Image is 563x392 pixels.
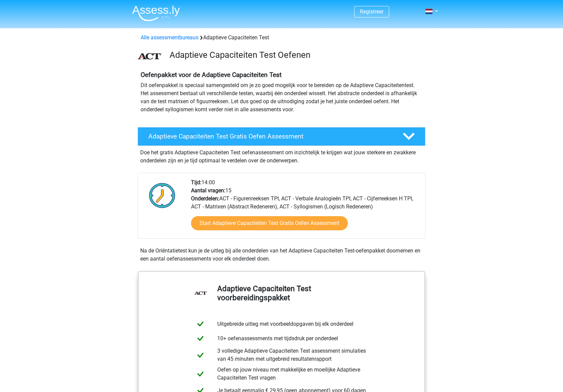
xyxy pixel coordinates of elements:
[141,34,198,41] a: Alle assessmentbureaus
[138,146,425,165] div: Doe het gratis Adaptieve Capaciteiten Test oefenassessment om inzichtelijk te krijgen wat jouw st...
[170,50,420,60] h3: Adaptieve Capaciteiten Test Oefenen
[360,8,383,15] a: Registreer
[191,195,219,202] b: Onderdelen:
[148,132,392,140] h4: Adaptieve Capaciteiten Test Gratis Oefen Assessment
[145,179,179,212] img: Klok
[191,179,201,186] b: Tijd:
[191,216,348,230] a: Start Adaptieve Capaciteiten Test Gratis Oefen Assessment
[138,247,425,263] div: Na de Oriëntatietest kun je de uitleg bij alle onderdelen van het Adaptieve Capaciteiten Test-oef...
[141,71,281,79] b: Oefenpakket voor de Adaptieve Capaciteiten Test
[141,81,422,114] p: Dit oefenpakket is speciaal samengesteld om je zo goed mogelijk voor te bereiden op de Adaptieve ...
[138,53,162,60] img: ACT
[138,34,425,42] div: Adaptieve Capaciteiten Test
[132,5,180,21] img: Assessly
[191,187,225,194] b: Aantal vragen:
[135,127,428,146] a: Adaptieve Capaciteiten Test Gratis Oefen Assessment
[186,179,425,238] div: 14:00 15 ACT - Figurenreeksen TPI, ACT - Verbale Analogieën TPI, ACT - Cijferreeksen H TPI, ACT -...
